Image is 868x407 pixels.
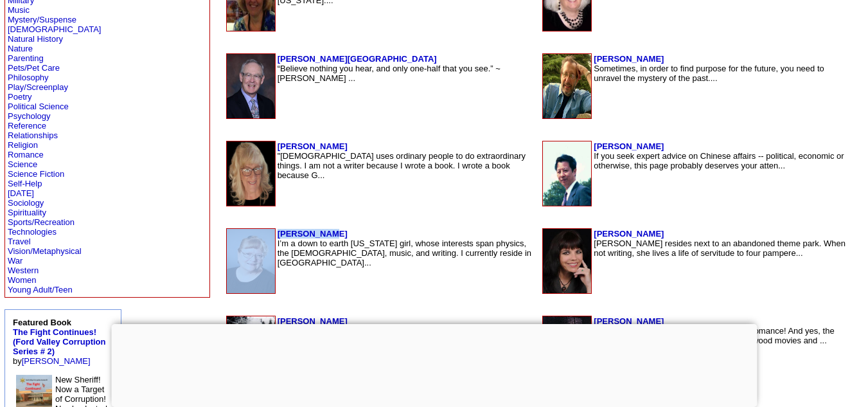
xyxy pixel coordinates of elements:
font: I’m a down to earth [US_STATE] girl, whose interests span physics, the [DEMOGRAPHIC_DATA], music,... [278,239,531,267]
a: Psychology [8,111,50,121]
a: Travel [8,237,31,246]
a: Mystery/Suspense [8,15,76,24]
iframe: Advertisement [111,324,757,404]
a: Nature [8,44,33,53]
a: [PERSON_NAME] [594,141,664,151]
img: 9014.jpg [543,316,591,381]
a: Science Fiction [8,169,64,179]
a: [PERSON_NAME] [594,54,664,64]
img: 1628.jpg [543,141,591,206]
a: Poetry [8,92,32,102]
a: Political Science [8,102,69,111]
a: Vision/Metaphysical [8,246,82,256]
a: Spirituality [8,208,46,217]
a: Sociology [8,198,44,208]
font: Sometimes, in order to find purpose for the future, you need to unravel the mystery of the past.... [594,64,824,83]
img: 38787.jpg [543,54,591,118]
img: 126192.jpg [227,54,275,118]
a: Philosophy [8,73,49,82]
a: [PERSON_NAME] [278,141,348,151]
a: [PERSON_NAME] [594,316,664,326]
a: Parenting [8,53,44,63]
a: Relationships [8,131,58,140]
a: [PERSON_NAME] [22,356,91,366]
a: Young Adult/Teen [8,285,73,294]
a: Sports/Recreation [8,217,75,227]
a: Natural History [8,34,63,44]
a: Western [8,266,39,275]
a: [DATE] [8,188,34,198]
a: Pets/Pet Care [8,63,60,73]
img: 179189.jpg [543,229,591,293]
img: 88927.jpg [227,229,275,293]
a: War [8,256,22,266]
a: Play/Screenplay [8,82,68,92]
a: Science [8,159,37,169]
a: The Fight Continues! (Ford Valley Corruption Series # 2) [13,327,105,356]
a: Romance [8,150,44,159]
a: Technologies [8,227,57,237]
a: [PERSON_NAME][GEOGRAPHIC_DATA] [278,54,437,64]
img: 11826.jpg [227,141,275,206]
a: [PERSON_NAME] [278,316,348,326]
a: Religion [8,140,38,150]
a: [PERSON_NAME] [278,229,348,239]
a: [PERSON_NAME] [594,229,664,239]
b: Featured Book [13,318,105,356]
font: "[DEMOGRAPHIC_DATA] uses ordinary people to do extraordinary things. I am not a writer because I ... [278,151,526,180]
font: [PERSON_NAME] resides next to an abandoned theme park. When not writing, she lives a life of serv... [594,239,846,258]
img: 57433.jpg [227,316,275,381]
a: [DEMOGRAPHIC_DATA] [8,24,101,34]
a: Music [8,5,30,15]
font: If you seek expert advice on Chinese affairs -- political, economic or otherwise, this page proba... [594,151,844,170]
font: “Believe nothing you hear, and only one-half that you see.” ~ [PERSON_NAME] ... [278,64,500,83]
a: Self-Help [8,179,42,188]
font: by [13,318,105,366]
a: Women [8,275,37,285]
a: Reference [8,121,46,131]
